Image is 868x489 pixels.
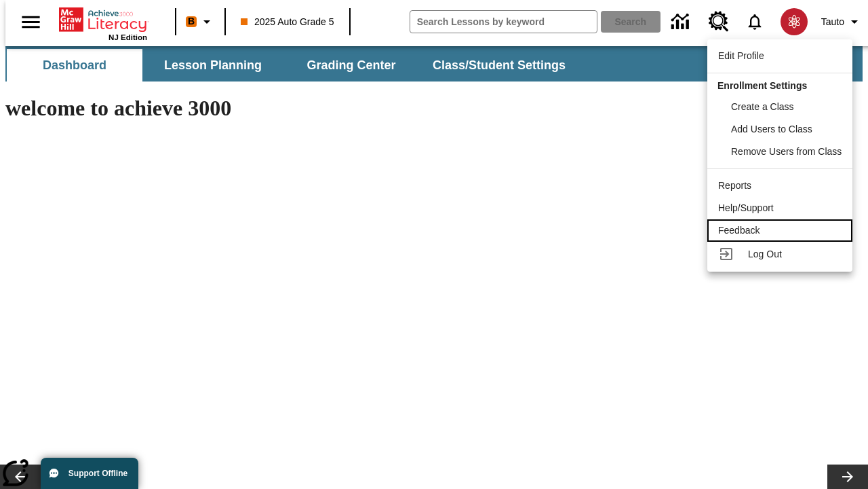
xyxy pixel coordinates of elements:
span: Reports [718,180,751,191]
span: Enrollment Settings [717,80,807,91]
span: Log Out [748,249,782,259]
span: Feedback [718,225,759,236]
span: Create a Class [731,101,794,112]
span: Edit Profile [718,50,764,61]
span: Help/Support [718,202,774,213]
span: Add Users to Class [731,124,812,134]
span: Remove Users from Class [731,146,842,157]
